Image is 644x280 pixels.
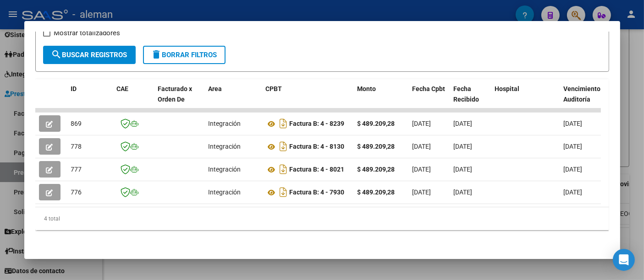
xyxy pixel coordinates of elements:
span: Buscar Registros [51,51,127,59]
mat-icon: search [51,49,62,60]
datatable-header-cell: Monto [354,79,409,119]
span: 776 [71,188,82,196]
span: [DATE] [413,143,431,150]
i: Descargar documento [278,185,290,199]
button: Buscar Registros [43,46,136,64]
span: Fecha Cpbt [413,85,446,92]
span: Integración [209,166,241,173]
span: Hospital [495,85,520,92]
datatable-header-cell: Fecha Recibido [450,79,491,119]
span: [DATE] [454,188,473,196]
span: Monto [358,85,376,92]
span: [DATE] [454,120,473,127]
span: 778 [71,143,82,150]
div: Open Intercom Messenger [613,249,635,271]
span: [DATE] [454,166,473,173]
span: Facturado x Orden De [158,85,193,103]
button: Borrar Filtros [143,46,226,64]
datatable-header-cell: Hospital [491,79,560,119]
span: [DATE] [454,143,473,150]
span: [DATE] [413,188,431,196]
datatable-header-cell: Area [205,79,262,119]
datatable-header-cell: Facturado x Orden De [154,79,205,119]
span: Borrar Filtros [151,51,217,59]
i: Descargar documento [278,116,290,131]
span: [DATE] [413,120,431,127]
span: [DATE] [564,188,583,196]
span: Integración [209,120,241,127]
datatable-header-cell: CPBT [262,79,354,119]
mat-icon: delete [151,49,162,60]
div: 4 total [35,207,609,230]
span: [DATE] [564,166,583,173]
strong: $ 489.209,28 [358,143,395,150]
span: CAE [117,85,129,92]
span: Integración [209,188,241,196]
span: ID [71,85,77,92]
strong: $ 489.209,28 [358,120,395,127]
span: CPBT [266,85,282,92]
span: [DATE] [564,120,583,127]
span: 869 [71,120,82,127]
span: 777 [71,166,82,173]
strong: Factura B: 4 - 7930 [290,189,345,196]
span: [DATE] [564,143,583,150]
strong: Factura B: 4 - 8130 [290,143,345,151]
span: [DATE] [413,166,431,173]
i: Descargar documento [278,139,290,154]
datatable-header-cell: Fecha Cpbt [409,79,450,119]
i: Descargar documento [278,162,290,177]
datatable-header-cell: CAE [113,79,154,119]
strong: $ 489.209,28 [358,166,395,173]
datatable-header-cell: Vencimiento Auditoría [560,79,601,119]
span: Area [209,85,222,92]
datatable-header-cell: ID [67,79,113,119]
span: Integración [209,143,241,150]
span: Fecha Recibido [454,85,479,103]
strong: Factura B: 4 - 8239 [290,120,345,128]
strong: $ 489.209,28 [358,188,395,196]
span: Vencimiento Auditoría [564,85,601,103]
span: Mostrar totalizadores [54,27,121,38]
strong: Factura B: 4 - 8021 [290,166,345,173]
